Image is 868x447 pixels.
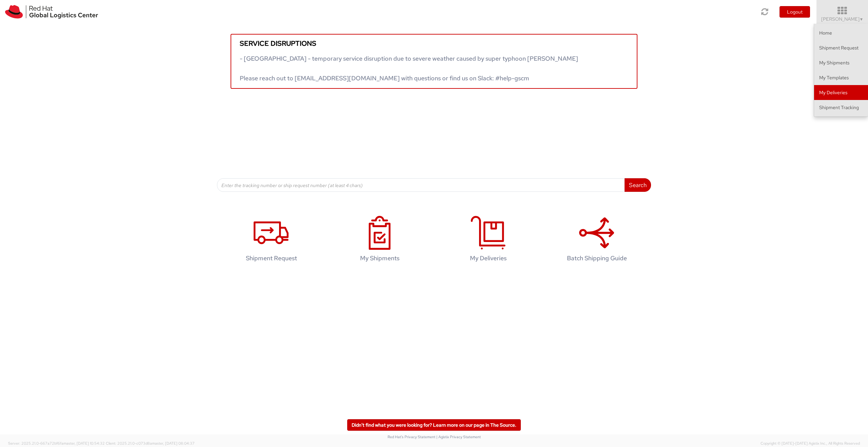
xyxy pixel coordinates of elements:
[814,85,868,100] a: My Deliveries
[814,100,868,115] a: Shipment Tracking
[329,209,431,272] a: My Shipments
[388,434,435,439] a: Red Hat's Privacy Statement
[8,441,105,446] span: Server: 2025.21.0-667a72bf6fa
[445,255,532,262] h4: My Deliveries
[336,255,423,262] h4: My Shipments
[780,6,810,18] button: Logout
[240,55,578,82] span: - [GEOGRAPHIC_DATA] - temporary service disruption due to severe weather caused by super typhoon ...
[436,434,481,439] a: | Agistix Privacy Statement
[814,70,868,85] a: My Templates
[228,255,315,262] h4: Shipment Request
[814,25,868,40] a: Home
[106,441,195,446] span: Client: 2025.21.0-c073d8a
[860,17,864,22] span: ▼
[152,441,195,446] span: master, [DATE] 08:04:37
[217,178,625,192] input: Enter the tracking number or ship request number (at least 4 chars)
[546,209,648,272] a: Batch Shipping Guide
[814,55,868,70] a: My Shipments
[240,40,628,47] h5: Service disruptions
[821,16,864,22] span: [PERSON_NAME]
[347,419,521,431] a: Didn't find what you were looking for? Learn more on our page in The Source.
[231,34,637,89] a: Service disruptions - [GEOGRAPHIC_DATA] - temporary service disruption due to severe weather caus...
[761,441,860,446] span: Copyright © [DATE]-[DATE] Agistix Inc., All Rights Reserved
[220,209,322,272] a: Shipment Request
[63,441,105,446] span: master, [DATE] 10:54:32
[553,255,640,262] h4: Batch Shipping Guide
[437,209,539,272] a: My Deliveries
[5,5,98,19] img: rh-logistics-00dfa346123c4ec078e1.svg
[814,40,868,55] a: Shipment Request
[625,178,651,192] button: Search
